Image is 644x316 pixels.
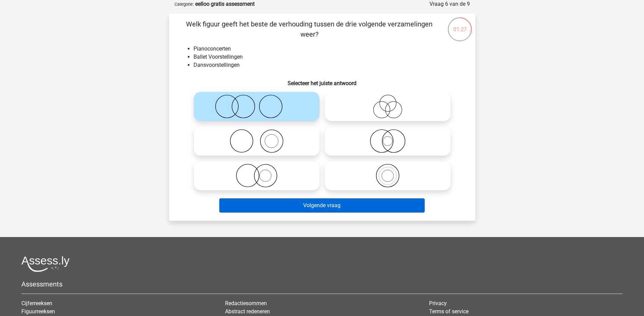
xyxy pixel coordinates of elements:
a: Terms of service [429,308,468,315]
div: 01:27 [447,17,473,34]
h6: Selecteer het juiste antwoord [180,75,464,86]
img: Assessly logo [21,256,70,272]
li: Pianoconcerten [194,45,464,53]
h5: Assessments [21,280,623,288]
li: Ballet Voorstellingen [194,53,464,61]
a: Privacy [429,300,447,307]
a: Cijferreeksen [21,300,52,307]
p: Welk figuur geeft het beste de verhouding tussen de drie volgende verzamelingen weer? [180,19,439,39]
li: Dansvoorstellingen [194,61,464,69]
small: Categorie: [174,2,194,7]
a: Abstract redeneren [225,308,270,315]
a: Figuurreeksen [21,308,55,315]
strong: eelloo gratis assessment [195,1,255,7]
button: Volgende vraag [219,198,425,213]
a: Redactiesommen [225,300,267,307]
